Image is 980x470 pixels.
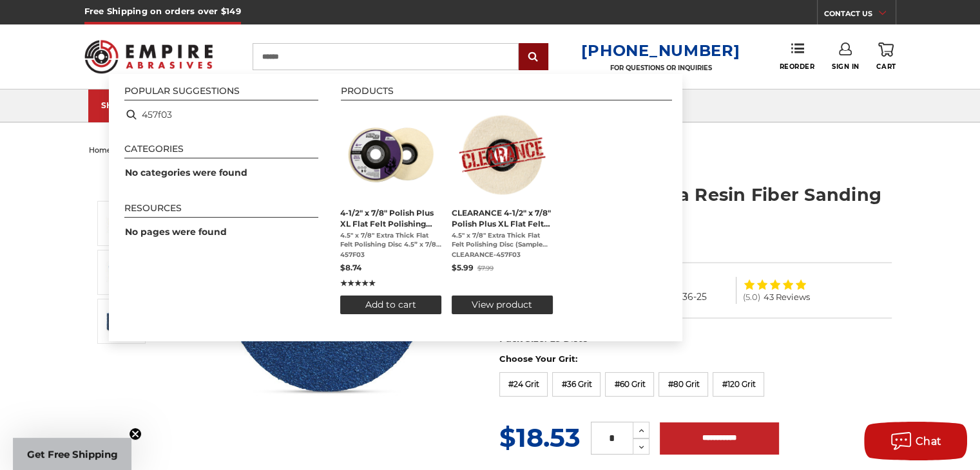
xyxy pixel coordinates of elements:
[340,231,441,249] span: 4.5" x 7/8" Extra Thick Flat Felt Polishing Disc 4.5” x 7/8” Polish Plus XL Flat Felt Buffing Dis...
[106,207,138,240] img: 4-1/2" zirc resin fiber disc
[743,293,760,301] span: (5.0)
[344,108,437,202] img: 4.5 inch extra thick felt disc
[452,207,553,229] span: CLEARANCE 4-1/2" x 7/8" Polish Plus XL Flat Felt Polishing Disc
[101,100,204,110] div: SHOP CATEGORIES
[452,296,553,314] button: View product
[452,263,474,272] span: $5.99
[824,6,896,24] a: CONTACT US
[340,263,361,272] span: $8.74
[447,103,558,319] li: CLEARANCE 4-1/2" x 7/8" Polish Plus XL Flat Felt Polishing Disc
[832,62,860,71] span: Sign In
[876,62,896,71] span: Cart
[876,42,896,71] a: Cart
[124,203,318,218] li: Resources
[499,182,892,232] h1: 4-1/2" x 7/8" Zirconia Resin Fiber Sanding Discs - 25 Pack
[109,74,682,341] div: Instant Search Results
[452,250,553,259] span: CLEARANCE-457F03
[335,103,447,319] li: 4-1/2" x 7/8" Polish Plus XL Flat Felt Polishing Disc
[499,353,892,366] label: Choose Your Grit:
[521,44,546,70] input: Submit
[13,438,131,470] div: Get Free ShippingClose teaser
[340,207,441,229] span: 4-1/2" x 7/8" Polish Plus XL Flat Felt Polishing Disc
[106,256,138,288] img: 4.5 inch zirconia resin fiber discs
[764,293,810,301] span: 43 Reviews
[119,103,323,126] li: 457f03
[340,296,441,314] button: Add to cart
[125,167,247,178] span: No categories were found
[916,435,942,447] span: Chat
[779,62,814,71] span: Reorder
[124,144,318,158] li: Categories
[340,277,376,289] span: ★★★★★
[499,422,581,453] span: $18.53
[84,32,213,82] img: Empire Abrasives
[779,42,814,70] a: Reorder
[129,428,142,440] button: Close teaser
[452,108,553,314] a: CLEARANCE 4-1/2" x 7/8" Polish Plus XL Flat Felt Polishing Disc
[581,41,740,60] a: [PHONE_NUMBER]
[27,448,118,460] span: Get Free Shipping
[125,226,227,238] span: No pages were found
[124,86,318,100] li: Popular suggestions
[106,305,138,337] img: 4.5" zirconia resin fiber discs
[452,231,553,249] span: 4.5" x 7/8" Extra Thick Flat Felt Polishing Disc (Sample Run) These discs are from sample runs wi...
[340,108,441,314] a: 4-1/2" x 7/8" Polish Plus XL Flat Felt Polishing Disc
[864,422,967,460] button: Chat
[477,264,494,272] span: $7.99
[581,64,740,72] p: FOR QUESTIONS OR INQUIRIES
[340,250,441,259] span: 457F03
[341,86,672,100] li: Products
[89,146,111,155] a: home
